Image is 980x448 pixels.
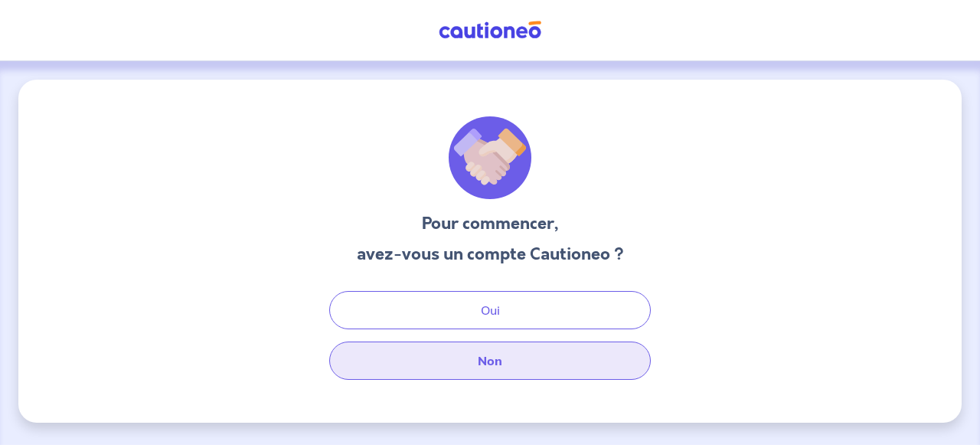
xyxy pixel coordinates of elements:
button: Oui [329,291,651,329]
img: Cautioneo [433,21,547,40]
h3: avez-vous un compte Cautioneo ? [357,242,624,267]
button: Non [329,342,651,380]
img: illu_welcome.svg [449,116,531,199]
h3: Pour commencer, [357,211,624,236]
